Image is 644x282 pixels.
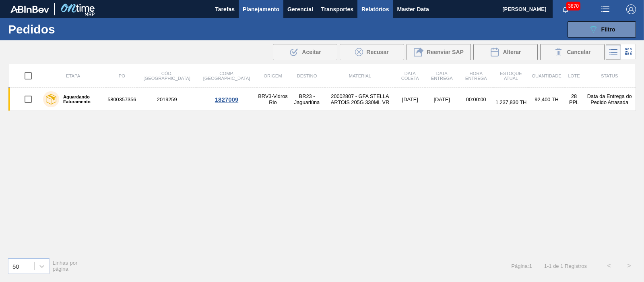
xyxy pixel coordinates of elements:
[361,4,389,14] span: Relatórios
[8,88,636,111] a: Aguardando Faturamento58003573562019259BRV3-Vidros RioBR23 - Jaguariúna20002807 - GFA STELLA ARTO...
[349,73,371,78] span: Material
[621,44,636,60] div: Visão em Cards
[59,94,103,104] label: Aguardando Faturamento
[302,49,321,55] span: Aceitar
[264,73,282,78] span: Origem
[53,260,78,272] span: Linhas por página
[473,44,538,60] button: Alterar
[626,4,636,14] img: Logout
[137,88,196,111] td: 2019259
[544,263,587,269] span: 1 - 1 de 1 Registros
[273,44,337,60] div: Aceitar
[66,73,80,78] span: Etapa
[601,73,618,78] span: Status
[473,44,538,60] div: Alterar Pedido
[198,96,256,103] div: 1827009
[401,71,419,81] span: Data coleta
[511,263,532,269] span: Página : 1
[325,88,395,111] td: 20002807 - GFA STELLA ARTOIS 205G 330ML VR
[395,88,425,111] td: [DATE]
[495,99,526,105] span: 1.237,830 TH
[119,73,125,78] span: PO
[287,4,313,14] span: Gerencial
[601,26,615,33] span: Filtro
[619,256,639,276] button: >
[215,4,235,14] span: Tarefas
[599,256,619,276] button: <
[289,88,325,111] td: BR23 - Jaguariúna
[568,73,580,78] span: Lote
[566,2,580,10] span: 3870
[540,44,605,60] button: Cancelar
[425,88,459,111] td: [DATE]
[553,4,578,15] button: Notificações
[568,21,636,38] button: Filtro
[297,73,317,78] span: Destino
[203,71,250,81] span: Comp. [GEOGRAPHIC_DATA]
[8,25,125,34] h1: Pedidos
[10,6,49,13] img: TNhmsLtSVTkK8tSr43FrP2fwEKptu5GPRR3wAAAABJRU5ErkJggg==
[465,71,487,81] span: Hora Entrega
[606,44,621,60] div: Visão em Lista
[427,49,464,55] span: Reenviar SAP
[243,4,279,14] span: Planejamento
[528,88,564,111] td: 92,400 TH
[257,88,289,111] td: BRV3-Vidros Rio
[397,4,429,14] span: Master Data
[407,44,471,60] div: Reenviar SAP
[503,49,521,55] span: Alterar
[431,71,453,81] span: Data Entrega
[366,49,388,55] span: Recusar
[12,263,19,269] div: 50
[500,71,522,81] span: Estoque atual
[601,4,610,14] img: userActions
[340,44,404,60] div: Recusar
[583,88,636,111] td: Data da Entrega do Pedido Atrasada
[143,71,190,81] span: Cód. [GEOGRAPHIC_DATA]
[567,49,590,55] span: Cancelar
[106,88,137,111] td: 5800357356
[540,44,605,60] div: Cancelar Pedidos em Massa
[532,73,561,78] span: Quantidade
[459,88,493,111] td: 00:00:00
[565,88,583,111] td: 28 PPL
[321,4,353,14] span: Transportes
